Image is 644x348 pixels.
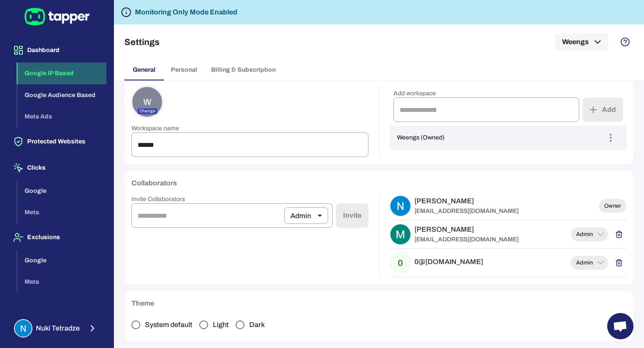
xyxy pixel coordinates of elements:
[249,320,265,329] span: Dark
[171,66,197,74] span: Personal
[555,33,608,51] button: Weengs
[15,320,32,337] img: Nuki Tetradze
[131,86,163,118] div: W
[414,236,519,244] p: [EMAIL_ADDRESS][DOMAIN_NAME]
[131,298,154,309] h6: Theme
[18,84,106,106] button: Google Audience Based
[121,7,131,17] svg: Tapper is not blocking any fraudulent activity for this domain
[133,66,156,74] span: General
[414,197,519,205] h6: [PERSON_NAME]
[414,225,519,234] h6: [PERSON_NAME]
[7,46,106,53] a: Dashboard
[7,316,106,341] button: Nuki TetradzeNuki Tetradze
[213,320,229,329] span: Light
[18,186,106,194] a: Google
[18,63,106,84] button: Google IP Based
[131,178,177,188] h6: Collaborators
[7,129,106,154] button: Protected Websites
[145,320,192,329] span: System default
[599,202,626,209] span: Owner
[571,231,598,238] span: Admin
[7,137,106,145] a: Protected Websites
[7,38,106,63] button: Dashboard
[131,86,163,118] button: WChange
[7,156,106,180] button: Clicks
[390,252,411,273] div: 0
[18,256,106,263] a: Google
[131,195,368,203] h6: Invite Collaborators
[284,203,328,228] div: Admin
[211,66,276,74] span: Billing & Subscription
[18,69,106,77] a: Google IP Based
[571,256,608,270] div: Admin
[135,7,237,17] h6: Monitoring Only Mode Enabled
[138,108,157,114] p: Change
[390,224,410,244] img: Makho Dev
[414,207,519,215] p: [EMAIL_ADDRESS][DOMAIN_NAME]
[18,250,106,271] button: Google
[7,225,106,250] button: Exclusions
[571,227,608,241] div: Admin
[124,37,159,47] h5: Settings
[571,259,598,266] span: Admin
[397,134,445,142] p: Weengs (Owned)
[414,258,483,266] h6: 0@[DOMAIN_NAME]
[18,90,106,98] a: Google Audience Based
[36,324,80,333] span: Nuki Tetradze
[18,180,106,202] button: Google
[393,90,580,97] h6: Add workspace
[7,164,106,171] a: Clicks
[607,313,633,339] div: Open chat
[390,196,410,216] img: Nuki Tetradze
[131,125,368,132] h6: Workspace name
[7,233,106,240] a: Exclusions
